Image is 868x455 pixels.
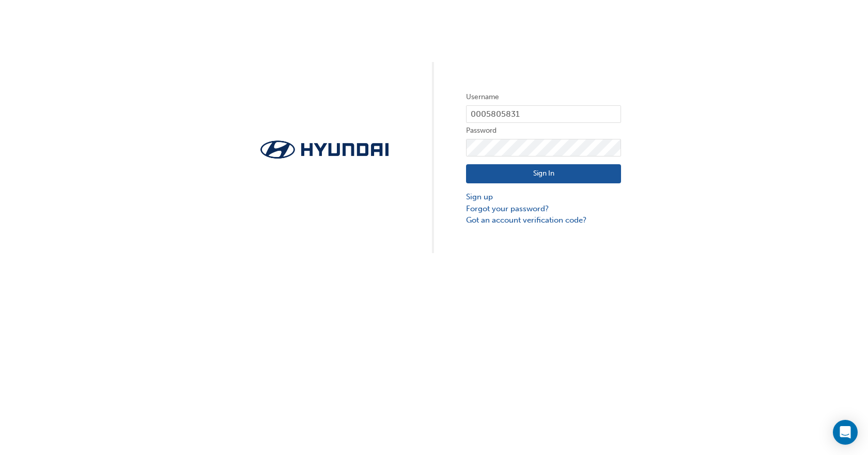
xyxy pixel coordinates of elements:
button: Sign In [466,164,621,184]
input: Username [466,105,621,123]
label: Username [466,91,621,103]
a: Got an account verification code? [466,214,621,226]
label: Password [466,124,621,137]
a: Sign up [466,191,621,203]
img: Trak [247,137,402,162]
div: Open Intercom Messenger [833,420,858,445]
a: Forgot your password? [466,203,621,215]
